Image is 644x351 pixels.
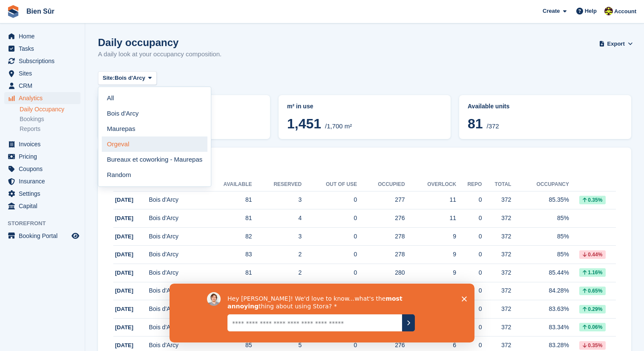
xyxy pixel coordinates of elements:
[456,214,482,223] div: 0
[456,250,482,259] div: 0
[115,306,133,312] span: [DATE]
[19,163,70,175] span: Coupons
[19,151,70,162] span: Pricing
[19,138,70,150] span: Invoices
[579,323,606,331] div: 0.06%
[604,7,613,15] img: Marie Tran
[302,209,357,228] td: 0
[486,122,499,130] span: /372
[19,30,70,42] span: Home
[357,250,405,259] div: 278
[20,115,80,123] a: Bookings
[456,341,482,350] div: 0
[468,102,623,111] abbr: Current percentage of units occupied or overlocked
[325,122,352,130] span: /1,700 m²
[113,163,616,173] h2: Occupancy history
[115,215,133,221] span: [DATE]
[201,209,252,228] td: 81
[115,324,133,331] span: [DATE]
[4,188,80,200] a: menu
[302,264,357,282] td: 0
[252,209,302,228] td: 4
[511,227,569,246] td: 85%
[19,230,70,242] span: Booking Portal
[405,268,457,277] div: 9
[115,251,133,258] span: [DATE]
[201,178,252,191] th: Available
[302,178,357,191] th: Out of Use
[102,90,207,106] a: All
[102,167,207,183] a: Random
[8,219,85,228] span: Storefront
[252,227,302,246] td: 3
[4,92,80,104] a: menu
[149,209,201,228] td: Bois d'Arcy
[287,102,442,111] abbr: Current breakdown of %{unit} occupied
[468,116,483,131] span: 81
[405,195,457,204] div: 11
[149,318,201,336] td: Bois d'Arcy
[4,200,80,212] a: menu
[405,341,457,350] div: 6
[201,191,252,209] td: 81
[482,191,511,209] td: 372
[511,282,569,300] td: 84.28%
[149,300,201,319] td: Bois d'Arcy
[579,196,606,204] div: 0.35%
[103,74,115,82] span: Site:
[4,55,80,67] a: menu
[201,246,252,264] td: 83
[19,67,70,79] span: Sites
[357,178,405,191] th: Occupied
[482,227,511,246] td: 372
[149,282,201,300] td: Bois d'Arcy
[20,125,80,133] a: Reports
[405,214,457,223] div: 11
[287,103,313,110] span: m² in use
[19,188,70,200] span: Settings
[252,178,302,191] th: Reserved
[357,268,405,277] div: 280
[511,246,569,264] td: 85%
[102,136,207,152] a: Orgeval
[579,250,606,259] div: 0.44%
[201,227,252,246] td: 82
[252,264,302,282] td: 2
[102,121,207,136] a: Maurepas
[7,5,20,18] img: stora-icon-8386f47178a22dfd0bd8f6a31ec36ba5ce8667c1dd55bd0f319d3a0aa187defe.svg
[252,282,302,300] td: 3
[601,37,631,51] button: Export
[115,74,145,82] span: Bois d'Arcy
[102,106,207,121] a: Bois d'Arcy
[19,92,70,104] span: Analytics
[511,300,569,319] td: 83.63%
[357,214,405,223] div: 276
[579,341,606,350] div: 0.35%
[19,55,70,67] span: Subscriptions
[98,49,221,59] p: A daily look at your occupancy composition.
[4,80,80,92] a: menu
[511,264,569,282] td: 85.44%
[405,178,457,191] th: Overlock
[115,270,133,276] span: [DATE]
[4,67,80,79] a: menu
[302,246,357,264] td: 0
[482,282,511,300] td: 372
[302,227,357,246] td: 0
[19,175,70,187] span: Insurance
[456,268,482,277] div: 0
[511,318,569,336] td: 83.34%
[4,151,80,162] a: menu
[482,246,511,264] td: 372
[579,305,606,313] div: 0.29%
[252,191,302,209] td: 3
[70,231,80,241] a: Preview store
[201,264,252,282] td: 81
[115,197,133,203] span: [DATE]
[287,116,321,131] span: 1,451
